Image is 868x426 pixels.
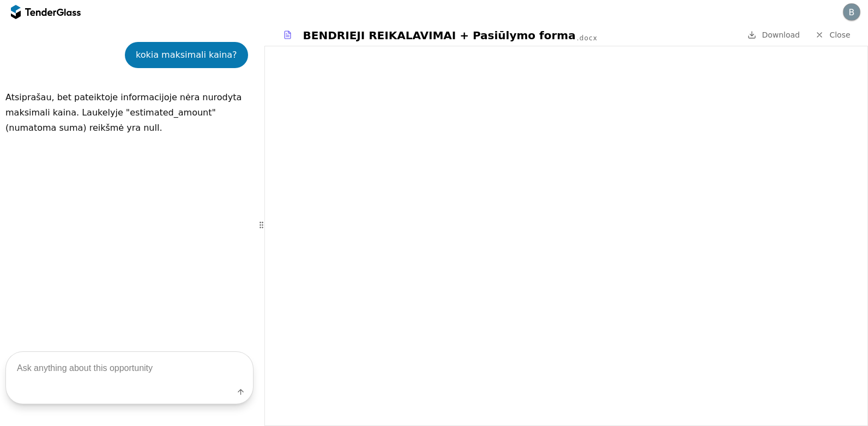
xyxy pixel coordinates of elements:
[762,31,800,39] span: Download
[5,90,254,136] p: Atsiprašau, bet pateiktoje informacijoje nėra nurodyta maksimali kaina. Laukelyje "estimated_amou...
[744,28,803,42] a: Download
[809,28,857,42] a: Close
[303,28,576,43] div: BENDRIEJI REIKALAVIMAI + Pasiūlymo forma
[829,31,850,39] span: Close
[577,34,598,43] div: .docx
[136,47,237,63] div: kokia maksimali kaina?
